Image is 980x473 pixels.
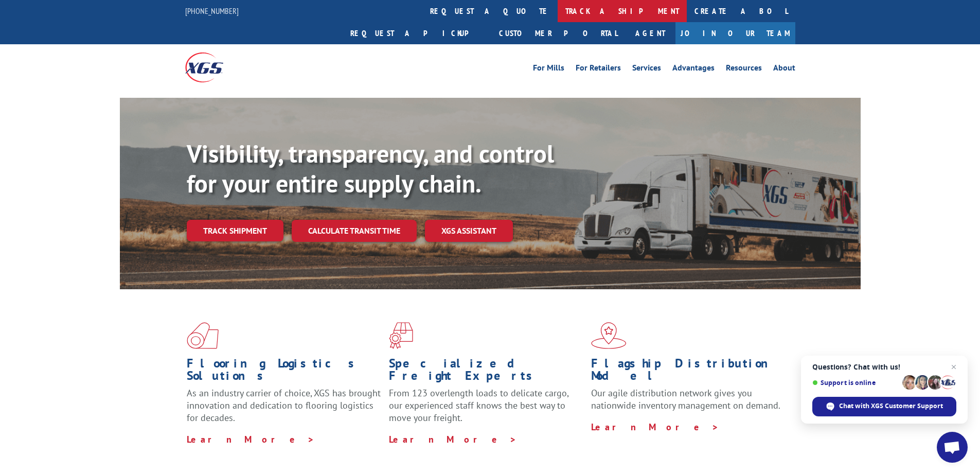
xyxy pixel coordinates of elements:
[839,401,943,411] span: Chat with XGS Customer Support
[491,22,625,44] a: Customer Portal
[533,64,564,75] a: For Mills
[591,421,719,433] a: Learn More >
[937,432,968,463] div: Open chat
[812,379,899,387] span: Support is online
[187,387,381,424] span: As an industry carrier of choice, XGS has brought innovation and dedication to flooring logistics...
[672,64,715,75] a: Advantages
[591,387,780,411] span: Our agile distribution network gives you nationwide inventory management on demand.
[948,361,960,373] span: Close chat
[632,64,661,75] a: Services
[675,22,795,44] a: Join Our Team
[812,397,956,416] div: Chat with XGS Customer Support
[187,137,554,199] b: Visibility, transparency, and control for your entire supply chain.
[187,220,283,241] a: Track shipment
[187,433,315,445] a: Learn More >
[425,220,513,242] a: XGS ASSISTANT
[389,433,517,445] a: Learn More >
[773,64,795,75] a: About
[576,64,621,75] a: For Retailers
[726,64,762,75] a: Resources
[187,322,219,349] img: xgs-icon-total-supply-chain-intelligence-red
[389,357,583,387] h1: Specialized Freight Experts
[187,357,381,387] h1: Flooring Logistics Solutions
[185,6,239,16] a: [PHONE_NUMBER]
[625,22,675,44] a: Agent
[343,22,491,44] a: Request a pickup
[389,387,583,433] p: From 123 overlength loads to delicate cargo, our experienced staff knows the best way to move you...
[389,322,413,349] img: xgs-icon-focused-on-flooring-red
[591,357,786,387] h1: Flagship Distribution Model
[591,322,627,349] img: xgs-icon-flagship-distribution-model-red
[812,363,956,371] span: Questions? Chat with us!
[292,220,417,242] a: Calculate transit time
